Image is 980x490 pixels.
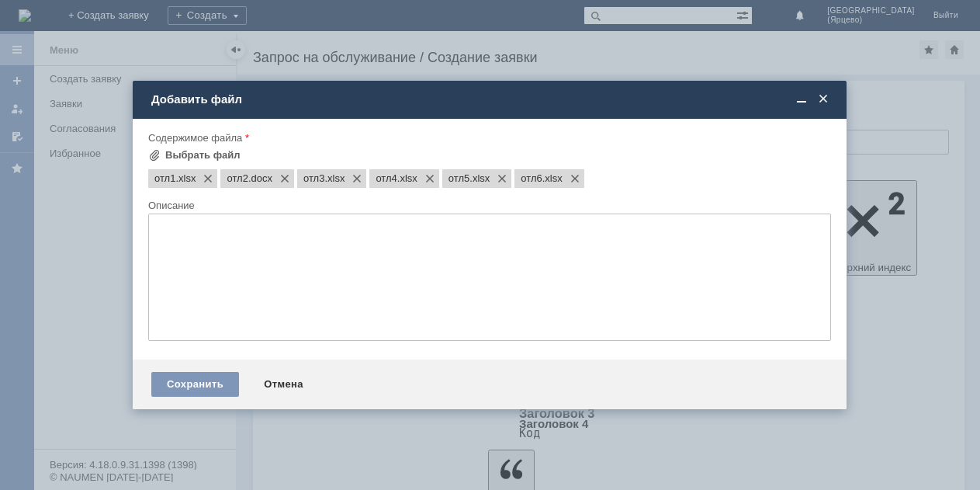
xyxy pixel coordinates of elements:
div: Добавить файл [151,92,831,106]
span: отл5.xlsx [448,172,469,185]
span: отл5.xlsx [469,172,490,185]
span: отл6.xlsx [542,172,563,185]
span: отл6.xlsx [521,172,542,185]
span: отл2.docx [227,172,248,185]
span: отл4.xlsx [397,172,417,185]
span: Свернуть (Ctrl + M) [794,92,809,106]
span: отл1.xlsx [154,172,175,185]
span: отл3.xlsx [303,172,324,185]
div: Выбрать файл [165,149,241,162]
span: Закрыть [816,92,831,106]
span: отл3.xlsx [324,172,345,185]
span: отл1.xlsx [175,172,196,185]
div: Содержимое файла [148,133,828,143]
span: отл4.xlsx [376,172,397,185]
span: отл2.docx [248,172,272,185]
div: Описание [148,200,828,210]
